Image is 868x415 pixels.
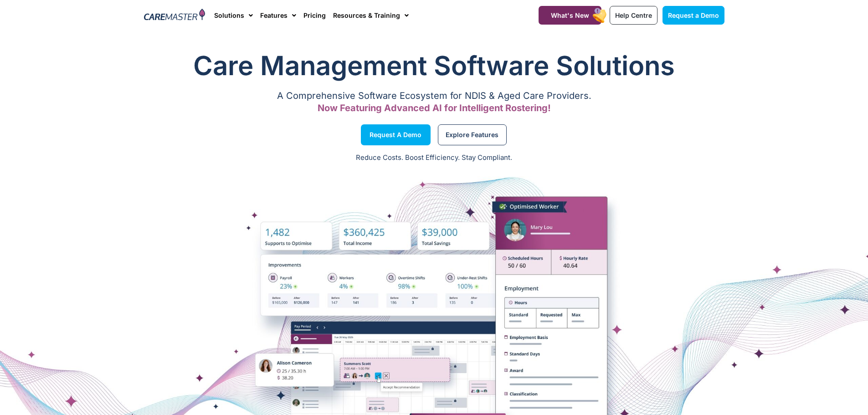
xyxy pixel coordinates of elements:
[144,93,724,99] p: A Comprehensive Software Ecosystem for NDIS & Aged Care Providers.
[446,133,498,137] span: Explore Features
[551,11,589,19] span: What's New
[615,11,652,19] span: Help Centre
[663,6,724,25] a: Request a Demo
[318,102,551,113] span: Now Featuring Advanced AI for Intelligent Rostering!
[668,11,719,19] span: Request a Demo
[144,47,724,84] h1: Care Management Software Solutions
[438,124,507,145] a: Explore Features
[370,133,421,137] span: Request a Demo
[5,153,863,163] p: Reduce Costs. Boost Efficiency. Stay Compliant.
[144,9,205,22] img: CareMaster Logo
[610,6,657,25] a: Help Centre
[539,6,601,25] a: What's New
[361,124,431,145] a: Request a Demo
